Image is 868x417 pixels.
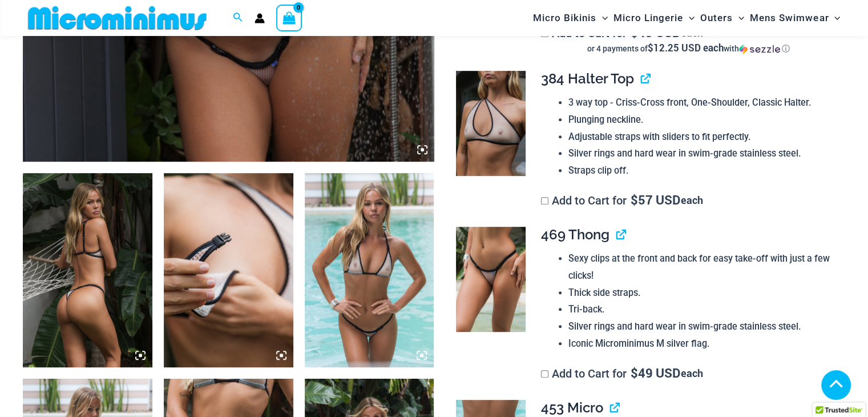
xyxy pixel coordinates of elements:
span: Micro Lingerie [613,3,683,33]
span: each [681,194,703,206]
img: Sezzle [739,44,780,54]
span: each [681,367,703,379]
span: $ [630,364,637,381]
span: each [681,27,703,38]
a: Mens SwimwearMenu ToggleMenu Toggle [747,3,843,33]
li: Tri-back. [568,301,836,318]
li: 3 way top - Criss-Cross front, One-Shoulder, Classic Halter. [568,94,836,111]
img: MM SHOP LOGO FLAT [23,5,211,31]
input: Add to Cart for$49 USD each [541,370,548,378]
img: Trade Winds Ivory/Ink 384 Top [456,71,526,175]
span: 469 Thong [541,226,609,243]
li: Thick side straps. [568,284,836,302]
a: OutersMenu ToggleMenu Toggle [697,3,747,33]
a: Search icon link [233,11,243,25]
img: Trade Winds Ivory/Ink 317 Top 453 Micro [305,173,434,367]
li: Straps clip off. [568,162,836,179]
span: Menu Toggle [596,3,608,33]
span: Menu Toggle [733,3,744,33]
span: 384 Halter Top [541,70,634,87]
span: $12.25 USD each [648,41,724,54]
nav: Site Navigation [528,2,845,34]
li: Silver rings and hard wear in swim-grade stainless steel. [568,318,836,335]
img: Trade Winds Ivory/Ink 384 Top 469 Thong [23,173,152,367]
a: View Shopping Cart, empty [276,5,302,31]
li: Iconic Microminimus M silver flag. [568,335,836,352]
label: Add to Cart for [541,367,704,380]
li: Sexy clips at the front and back for easy take-off with just a few clicks! [568,250,836,284]
span: 49 USD [630,367,680,379]
div: or 4 payments of with [541,43,836,54]
input: Add to Cart for$57 USD each [541,197,548,205]
img: Trade Winds Ivory/Ink 469 Thong [456,227,526,331]
a: Micro LingerieMenu ToggleMenu Toggle [611,3,697,33]
img: Trade Winds Ivory/Ink 384 Top [164,173,293,367]
span: Mens Swimwear [750,3,829,33]
a: Account icon link [255,13,265,23]
span: 49 USD [630,27,680,38]
li: Plunging neckline. [568,111,836,129]
li: Silver rings and hard wear in swim-grade stainless steel. [568,145,836,162]
li: Adjustable straps with sliders to fit perfectly. [568,129,836,146]
span: 57 USD [630,194,680,206]
a: Micro BikinisMenu ToggleMenu Toggle [530,3,611,33]
span: 453 Micro [541,399,603,416]
label: Add to Cart for [541,194,704,207]
span: Menu Toggle [683,3,695,33]
div: or 4 payments of$12.25 USD eachwithSezzle Click to learn more about Sezzle [541,43,836,54]
span: Micro Bikinis [533,3,596,33]
span: $ [630,191,637,208]
span: Menu Toggle [829,3,840,33]
span: Outers [700,3,733,33]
